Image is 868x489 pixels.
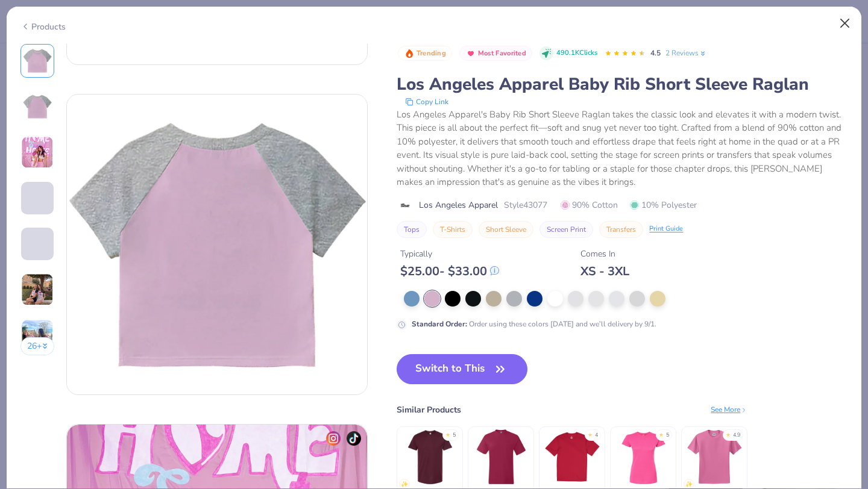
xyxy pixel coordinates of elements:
button: Badge Button [459,46,532,61]
img: newest.gif [401,481,408,488]
img: Tultex Unisex Fine Jersey T-Shirt [401,428,459,485]
img: Back [23,92,52,121]
button: 26+ [20,337,55,355]
div: Print Guide [649,224,683,234]
div: ★ [659,431,664,436]
button: Tops [397,221,427,238]
img: newest.gif [685,481,693,488]
div: Order using these colors [DATE] and we’ll delivery by 9/1. [412,319,656,329]
div: 4 [595,431,598,440]
div: ★ [726,431,731,436]
div: 5 [666,431,669,440]
button: copy to clipboard [401,96,452,108]
button: Screen Print [539,221,593,238]
button: Badge Button [398,46,452,61]
button: Switch to This [397,354,527,384]
div: 4.5 Stars [605,44,646,63]
img: Most Favorited sort [466,49,476,58]
span: 4.5 [650,48,661,58]
img: User generated content [21,214,23,247]
img: Trending sort [404,49,414,58]
div: $ 25.00 - $ 33.00 [400,264,499,279]
img: User generated content [21,136,54,169]
img: Back [67,95,367,394]
img: Hanes Adult Beefy-T® With Pocket [473,428,530,485]
img: tiktok-icon.png [347,431,361,446]
div: ★ [588,431,593,436]
img: Front [23,46,52,75]
div: Products [20,20,66,33]
img: User generated content [21,319,54,352]
span: Style 43077 [504,199,547,211]
span: Trending [417,50,446,57]
img: Tultex Women's Fine Jersey Slim Fit T-Shirt [615,428,672,485]
span: Most Favorited [478,50,526,57]
div: Similar Products [397,403,461,416]
div: Comes In [580,248,629,260]
div: ★ [445,431,450,436]
div: Los Angeles Apparel's Baby Rib Short Sleeve Raglan takes the classic look and elevates it with a ... [397,108,848,189]
button: Close [834,12,857,35]
button: T-Shirts [433,221,473,238]
div: XS - 3XL [580,264,629,279]
img: User generated content [21,273,54,306]
button: Short Sleeve [479,221,533,238]
span: 10% Polyester [630,199,697,211]
img: brand logo [397,201,413,210]
div: Los Angeles Apparel Baby Rib Short Sleeve Raglan [397,73,848,96]
button: Transfers [599,221,643,238]
img: User generated content [21,260,23,293]
span: 90% Cotton [561,199,618,211]
img: insta-icon.png [326,431,341,446]
a: 2 Reviews [665,48,707,58]
span: 490.1K Clicks [556,48,597,58]
div: 5 [453,431,456,440]
img: Hanes Hanes Adult Cool Dri® With Freshiq T-Shirt [544,428,601,485]
div: Typically [400,248,499,260]
div: See More [711,404,747,415]
div: 4.9 [733,431,740,440]
span: Los Angeles Apparel [419,199,498,211]
strong: Standard Order : [412,319,467,329]
img: Jerzees Adult Dri-Power® Active T-Shirt [686,428,743,485]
